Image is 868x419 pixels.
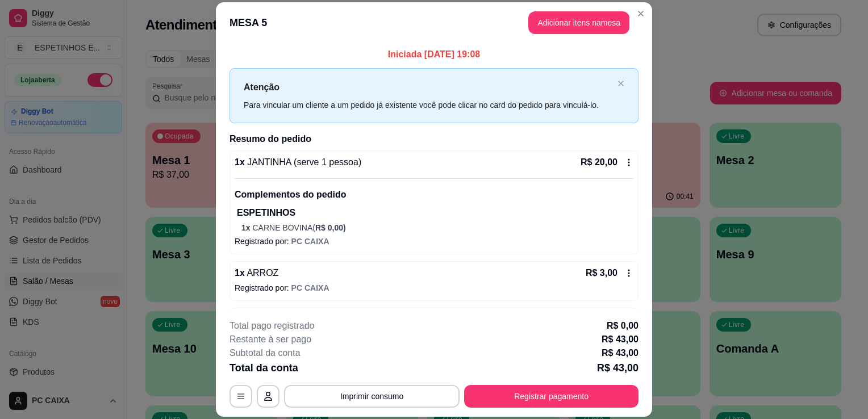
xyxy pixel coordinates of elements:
span: 1 x [241,223,252,232]
button: close [617,80,624,87]
div: Para vincular um cliente a um pedido já existente você pode clicar no card do pedido para vinculá... [244,99,613,111]
span: PC CAIXA [291,283,329,292]
p: Total pago registrado [229,319,314,333]
p: Iniciada [DATE] 19:08 [229,48,639,61]
p: R$ 3,00 [586,266,617,280]
button: Registrar pagamento [464,385,639,408]
p: 1 x [235,266,278,280]
span: R$ 0,00 ) [315,223,346,232]
p: R$ 43,00 [602,346,639,360]
header: MESA 5 [216,2,652,43]
span: JANTINHA (serve 1 pessoa) [245,157,361,167]
span: ARROZ [245,268,279,278]
p: Complementos do pedido [235,188,633,202]
button: Imprimir consumo [284,385,460,408]
p: R$ 20,00 [581,156,617,169]
p: R$ 0,00 [607,319,639,333]
button: Close [632,5,650,23]
p: Atenção [244,80,613,94]
button: Adicionar itens namesa [528,11,629,34]
p: CARNE BOVINA ( [241,222,633,233]
p: Subtotal da conta [229,346,301,360]
p: Total da conta [229,360,298,376]
p: R$ 43,00 [597,360,639,376]
p: ESPETINHOS [237,206,633,220]
span: PC CAIXA [291,237,329,246]
h2: Resumo do pedido [229,132,639,146]
p: 1 x [235,156,361,169]
p: R$ 43,00 [602,333,639,346]
p: Registrado por: [235,282,633,294]
p: Restante à ser pago [229,333,311,346]
p: Registrado por: [235,236,633,247]
span: close [617,80,624,87]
